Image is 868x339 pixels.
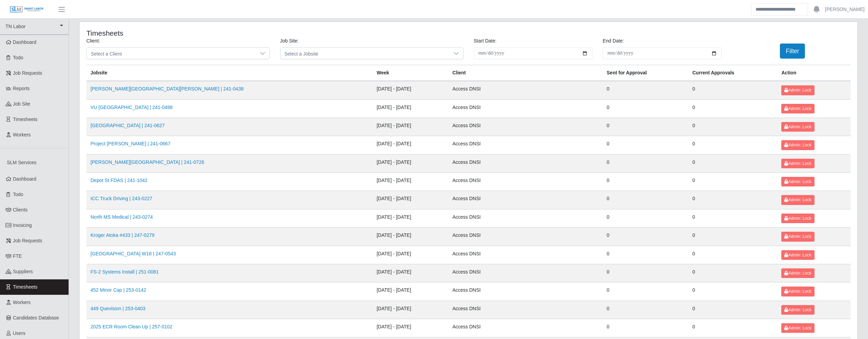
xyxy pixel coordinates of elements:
td: Access DNSI [448,301,603,319]
a: Kroger Atoka #433 | 247-0279 [91,232,155,238]
h4: Timesheets [86,29,399,37]
a: [GEOGRAPHIC_DATA] | 241-0627 [91,123,165,128]
button: Admin: Lock [781,159,814,168]
td: 0 [603,282,688,301]
td: 0 [688,246,777,264]
span: job site [13,101,31,107]
td: 0 [688,118,777,136]
button: Admin: Lock [781,104,814,113]
a: Depot St FDAS | 241-1042 [91,178,147,183]
span: Candidates Database [13,315,59,320]
button: Admin: Lock [781,195,814,205]
td: [DATE] - [DATE] [373,209,448,227]
span: Workers [13,300,31,305]
td: 0 [603,228,688,246]
td: [DATE] - [DATE] [373,81,448,99]
span: Dashboard [13,176,37,182]
span: Admin: Lock [784,124,811,129]
td: 0 [688,81,777,99]
td: 0 [688,282,777,301]
td: Access DNSI [448,191,603,209]
span: Admin: Lock [784,179,811,184]
span: Admin: Lock [784,271,811,276]
button: Admin: Lock [781,122,814,132]
td: 0 [603,191,688,209]
td: Access DNSI [448,246,603,264]
td: 0 [688,264,777,282]
span: Admin: Lock [784,88,811,93]
td: [DATE] - [DATE] [373,191,448,209]
span: Timesheets [13,117,38,122]
td: 0 [688,228,777,246]
span: Timesheets [13,284,38,290]
span: Todo [13,55,23,60]
td: Access DNSI [448,81,603,99]
td: 0 [603,209,688,227]
td: 0 [603,246,688,264]
a: [PERSON_NAME][GEOGRAPHIC_DATA][PERSON_NAME] | 241-0438 [91,86,244,92]
a: [PERSON_NAME][GEOGRAPHIC_DATA] | 241-0726 [91,159,204,165]
span: Admin: Lock [784,326,811,330]
button: Admin: Lock [781,250,814,260]
span: Job Requests [13,70,43,76]
span: Suppliers [13,269,33,274]
td: 0 [603,118,688,136]
td: [DATE] - [DATE] [373,282,448,301]
label: Start Date: [474,37,497,45]
th: Sent for Approval [603,65,688,81]
td: 0 [603,136,688,154]
td: 0 [603,173,688,191]
button: Admin: Lock [781,177,814,186]
td: 0 [603,301,688,319]
span: Admin: Lock [784,253,811,257]
td: [DATE] - [DATE] [373,228,448,246]
td: 0 [603,264,688,282]
a: 452 Minor Cap | 253-0142 [91,287,146,293]
label: Client: [86,37,100,45]
td: Access DNSI [448,209,603,227]
td: [DATE] - [DATE] [373,136,448,154]
span: Workers [13,132,31,137]
td: 0 [603,81,688,99]
td: [DATE] - [DATE] [373,264,448,282]
a: VU [GEOGRAPHIC_DATA] | 241-0498 [91,105,173,110]
label: End Date: [603,37,624,45]
span: Todo [13,192,23,197]
span: Admin: Lock [784,307,811,312]
td: Access DNSI [448,173,603,191]
td: [DATE] - [DATE] [373,173,448,191]
td: Access DNSI [448,264,603,282]
a: Project [PERSON_NAME] | 241-0667 [91,141,170,146]
button: Admin: Lock [781,232,814,241]
span: Admin: Lock [784,289,811,294]
th: Client [448,65,603,81]
th: Action [777,65,851,81]
td: 0 [688,173,777,191]
span: Job Requests [13,238,43,243]
td: [DATE] - [DATE] [373,301,448,319]
td: [DATE] - [DATE] [373,99,448,118]
span: Admin: Lock [784,161,811,166]
td: 0 [688,136,777,154]
td: 0 [688,99,777,118]
td: Access DNSI [448,319,603,337]
button: Filter [780,44,805,59]
span: Admin: Lock [784,106,811,111]
th: Current Approvals [688,65,777,81]
td: 0 [688,191,777,209]
button: Admin: Lock [781,85,814,95]
span: Select a Client [87,48,256,59]
span: Admin: Lock [784,216,811,221]
span: Admin: Lock [784,234,811,239]
td: Access DNSI [448,154,603,172]
td: [DATE] - [DATE] [373,118,448,136]
span: Dashboard [13,39,37,45]
button: Admin: Lock [781,268,814,278]
a: ICC Truck Driving | 243-0227 [91,196,152,201]
td: 0 [688,209,777,227]
td: Access DNSI [448,136,603,154]
td: Access DNSI [448,282,603,301]
span: Admin: Lock [784,143,811,147]
button: Admin: Lock [781,323,814,333]
a: FS-2 Systems Install | 251-0081 [91,269,159,275]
